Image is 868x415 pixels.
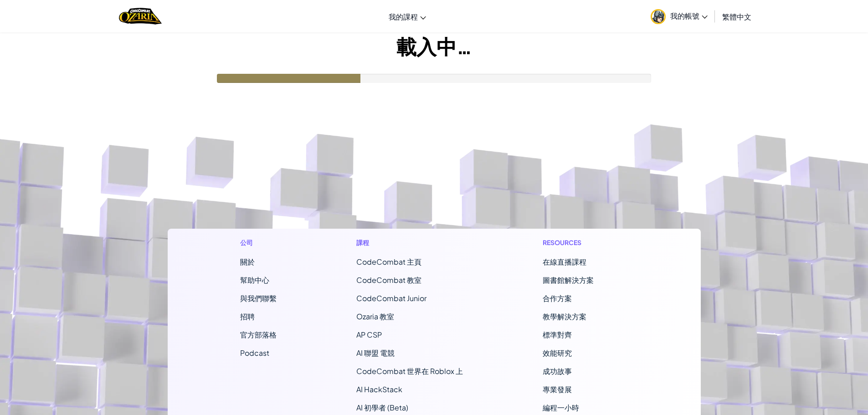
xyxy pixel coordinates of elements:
img: Home [119,7,161,26]
span: 與我們聯繫 [240,293,277,303]
span: 我的課程 [389,12,418,21]
span: CodeCombat 主頁 [356,257,421,266]
a: AI 初學者 (Beta) [356,403,408,412]
a: AI 聯盟 電競 [356,348,395,358]
a: 招聘 [240,312,255,321]
span: 繁體中文 [722,12,751,21]
h1: 公司 [240,238,277,247]
a: CodeCombat 教室 [356,275,421,285]
a: AI HackStack [356,384,402,394]
a: 標準對齊 [543,330,572,339]
a: 編程一小時 [543,403,579,412]
a: 繁體中文 [718,4,756,29]
h1: 課程 [356,238,463,247]
a: Ozaria by CodeCombat logo [119,7,161,26]
a: 官方部落格 [240,330,277,339]
a: 幫助中心 [240,275,269,285]
a: 在線直播課程 [543,257,586,266]
a: 成功故事 [543,366,572,376]
a: Ozaria 教室 [356,312,394,321]
h1: Resources [543,238,628,247]
a: 專業發展 [543,384,572,394]
img: avatar [651,9,666,24]
a: 我的帳號 [646,2,712,31]
a: Podcast [240,348,269,358]
a: 教學解決方案 [543,312,586,321]
a: AP CSP [356,330,382,339]
a: CodeCombat Junior [356,293,426,303]
a: 我的課程 [384,4,431,29]
a: 圖書館解決方案 [543,275,594,285]
a: CodeCombat 世界在 Roblox 上 [356,366,463,376]
a: 合作方案 [543,293,572,303]
a: 效能研究 [543,348,572,358]
a: 關於 [240,257,255,266]
span: 我的帳號 [670,11,708,20]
